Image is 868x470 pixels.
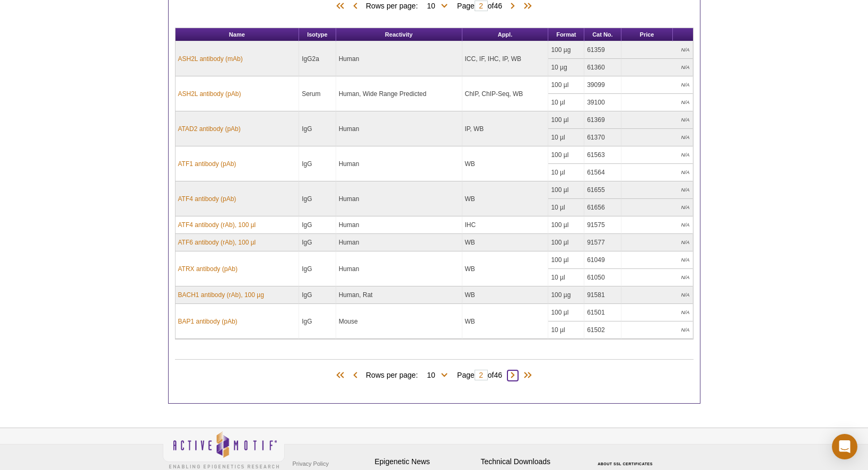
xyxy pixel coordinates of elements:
[375,457,476,466] h4: Epigenetic News
[832,434,857,459] div: Open Intercom Messenger
[299,216,336,234] td: IgG
[621,181,693,199] td: N/A
[178,290,264,300] a: BACH1 antibody (rAb), 100 µg
[462,304,549,339] td: WB
[621,28,673,41] th: Price
[462,251,549,286] td: WB
[548,129,584,146] td: 10 µl
[462,234,549,251] td: WB
[452,1,507,11] span: Page of
[462,41,549,76] td: ICC, IF, IHC, IP, WB
[548,304,584,321] td: 100 µl
[299,286,336,304] td: IgG
[598,462,653,466] a: ABOUT SSL CERTIFICATES
[548,216,584,234] td: 100 µl
[336,216,462,234] td: Human
[178,124,241,134] a: ATAD2 antibody (pAb)
[299,111,336,146] td: IgG
[584,146,621,164] td: 61563
[178,54,243,64] a: ASH2L antibody (mAb)
[366,369,452,380] span: Rows per page:
[518,370,534,381] span: Last Page
[548,94,584,111] td: 10 µl
[178,194,236,204] a: ATF4 antibody (pAb)
[621,286,693,304] td: N/A
[584,41,621,59] td: 61359
[336,251,462,286] td: Human
[584,111,621,129] td: 61369
[548,76,584,94] td: 100 µl
[584,234,621,251] td: 91577
[621,216,693,234] td: N/A
[548,269,584,286] td: 10 µl
[299,28,336,41] th: Isotype
[299,234,336,251] td: IgG
[299,181,336,216] td: IgG
[621,111,693,129] td: N/A
[299,251,336,286] td: IgG
[299,146,336,181] td: IgG
[336,234,462,251] td: Human
[350,1,361,12] span: Previous Page
[334,1,350,12] span: First Page
[336,76,462,111] td: Human, Wide Range Predicted
[584,76,621,94] td: 39099
[178,159,236,169] a: ATF1 antibody (pAb)
[494,2,502,10] span: 46
[548,41,584,59] td: 100 µg
[336,181,462,216] td: Human
[548,181,584,199] td: 100 µl
[621,94,693,111] td: N/A
[621,76,693,94] td: N/A
[548,251,584,269] td: 100 µl
[178,317,238,326] a: BAP1 antibody (pAb)
[350,370,361,381] span: Previous Page
[584,164,621,181] td: 61564
[462,111,549,146] td: IP, WB
[587,447,667,470] table: Click to Verify - This site chose Symantec SSL for secure e-commerce and confidential communicati...
[621,321,693,339] td: N/A
[494,371,502,379] span: 46
[462,286,549,304] td: WB
[548,286,584,304] td: 100 µg
[178,89,241,99] a: ASH2L antibody (pAb)
[299,41,336,76] td: IgG2a
[584,199,621,216] td: 61656
[584,94,621,111] td: 39100
[462,181,549,216] td: WB
[548,199,584,216] td: 10 µl
[584,59,621,76] td: 61360
[507,370,518,381] span: Next Page
[336,146,462,181] td: Human
[481,457,582,466] h4: Technical Downloads
[621,129,693,146] td: N/A
[178,264,238,274] a: ATRX antibody (pAb)
[178,238,256,247] a: ATF6 antibody (rAb), 100 µl
[584,28,621,41] th: Cat No.
[621,234,693,251] td: N/A
[462,216,549,234] td: IHC
[548,111,584,129] td: 100 µl
[584,129,621,146] td: 61370
[336,304,462,339] td: Mouse
[507,1,518,12] span: Next Page
[621,146,693,164] td: N/A
[621,199,693,216] td: N/A
[462,146,549,181] td: WB
[548,28,584,41] th: Format
[462,76,549,111] td: ChIP, ChIP-Seq, WB
[584,304,621,321] td: 61501
[584,181,621,199] td: 61655
[621,269,693,286] td: N/A
[548,164,584,181] td: 10 µl
[336,111,462,146] td: Human
[334,370,350,381] span: First Page
[518,1,534,12] span: Last Page
[584,216,621,234] td: 91575
[336,41,462,76] td: Human
[548,321,584,339] td: 10 µl
[176,28,300,41] th: Name
[584,321,621,339] td: 61502
[621,41,693,59] td: N/A
[336,28,462,41] th: Reactivity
